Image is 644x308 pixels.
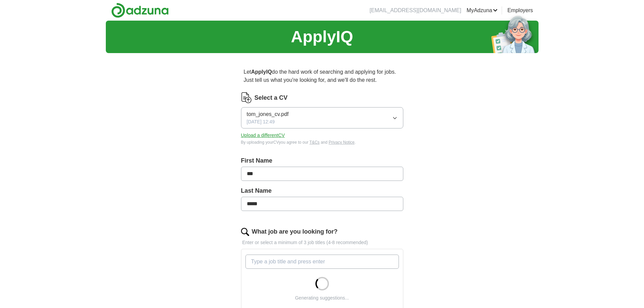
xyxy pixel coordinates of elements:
span: [DATE] 12:49 [247,118,275,125]
strong: ApplyIQ [251,69,272,75]
label: What job are you looking for? [252,227,338,236]
span: tom_jones_cv.pdf [247,110,289,118]
a: MyAdzuna [467,6,498,15]
a: Privacy Notice [329,140,355,145]
h1: ApplyIQ [291,25,353,49]
label: Select a CV [255,93,288,102]
img: CV Icon [241,92,252,103]
p: Let do the hard work of searching and applying for jobs. Just tell us what you're looking for, an... [241,65,403,87]
img: search.png [241,228,249,236]
img: Adzuna logo [111,3,169,18]
div: By uploading your CV you agree to our and . [241,139,403,145]
a: Employers [507,6,533,15]
div: Generating suggestions... [295,294,349,302]
button: tom_jones_cv.pdf[DATE] 12:49 [241,107,403,128]
button: Upload a differentCV [241,132,285,139]
label: First Name [241,156,403,165]
label: Last Name [241,186,403,195]
input: Type a job title and press enter [245,255,399,269]
a: T&Cs [309,140,319,145]
p: Enter or select a minimum of 3 job titles (4-8 recommended) [241,239,403,246]
li: [EMAIL_ADDRESS][DOMAIN_NAME] [369,6,461,15]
